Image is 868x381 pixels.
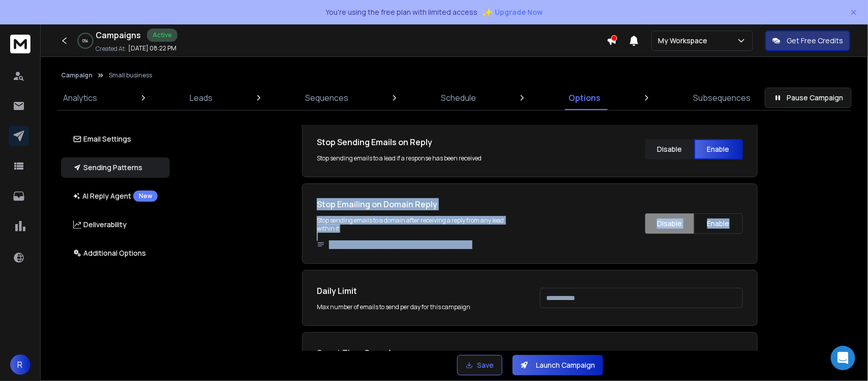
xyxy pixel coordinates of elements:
[109,71,152,79] p: Small business
[96,45,126,53] p: Created At:
[831,346,855,370] div: Open Intercom Messenger
[305,92,348,104] p: Sequences
[147,29,177,42] div: Active
[482,2,543,22] button: ✨Upgrade Now
[482,5,493,19] span: ✨
[317,136,520,148] h1: Stop Sending Emails on Reply
[83,38,88,44] p: 0 %
[435,86,482,110] a: Schedule
[96,29,141,41] h1: Campaigns
[787,36,843,46] p: Get Free Credits
[693,92,751,104] p: Subsequences
[441,92,476,104] p: Schedule
[57,86,103,110] a: Analytics
[299,86,354,110] a: Sequences
[562,86,607,110] a: Options
[61,71,93,79] button: Campaign
[63,92,97,104] p: Analytics
[658,36,711,46] p: My Workspace
[765,88,852,108] button: Pause Campaign
[568,92,601,104] p: Options
[10,355,31,375] button: R
[73,134,131,144] p: Email Settings
[184,86,219,110] a: Leads
[495,7,543,17] span: Upgrade Now
[190,92,213,104] p: Leads
[128,44,176,52] p: [DATE] 08:22 PM
[61,129,170,149] button: Email Settings
[325,7,477,17] p: You're using the free plan with limited access
[765,31,850,51] button: Get Free Credits
[687,86,757,110] a: Subsequences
